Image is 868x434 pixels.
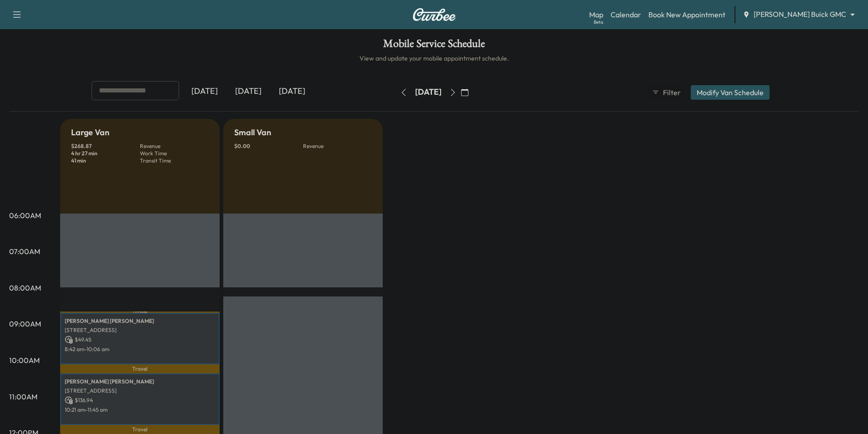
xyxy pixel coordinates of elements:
p: 8:42 am - 10:06 am [65,346,215,353]
div: [DATE] [415,87,442,98]
p: 10:21 am - 11:45 am [65,406,215,414]
p: 06:00AM [9,210,41,221]
p: $ 268.87 [71,143,140,150]
a: MapBeta [589,9,603,20]
h1: Mobile Service Schedule [9,38,859,54]
h5: Small Van [234,126,271,139]
p: 10:00AM [9,355,40,366]
p: $ 136.94 [65,396,215,404]
p: Travel [60,311,220,313]
span: [PERSON_NAME] Buick GMC [754,9,846,20]
div: [DATE] [183,81,226,102]
p: Revenue [303,143,372,150]
p: [PERSON_NAME] [PERSON_NAME] [65,378,215,385]
div: [DATE] [270,81,314,102]
a: Calendar [611,9,641,20]
p: [PERSON_NAME] [PERSON_NAME] [65,317,215,325]
div: Beta [594,19,603,26]
p: 09:00AM [9,318,41,329]
p: 07:00AM [9,246,40,257]
h5: Large Van [71,126,109,139]
p: 11:00AM [9,391,37,402]
button: Modify Van Schedule [691,85,770,100]
p: [STREET_ADDRESS] [65,387,215,394]
p: Travel [60,425,220,434]
div: [DATE] [226,81,270,102]
p: Transit Time [140,157,209,164]
img: Curbee Logo [412,8,456,21]
p: 08:00AM [9,282,41,293]
p: $ 49.45 [65,336,215,344]
h6: View and update your mobile appointment schedule. [9,54,859,63]
p: 41 min [71,157,140,164]
p: Work Time [140,150,209,157]
p: 4 hr 27 min [71,150,140,157]
button: Filter [648,85,683,100]
span: Filter [663,87,679,98]
p: [STREET_ADDRESS] [65,327,215,334]
p: Revenue [140,143,209,150]
p: $ 0.00 [234,143,303,150]
a: Book New Appointment [648,9,725,20]
p: Travel [60,364,220,373]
